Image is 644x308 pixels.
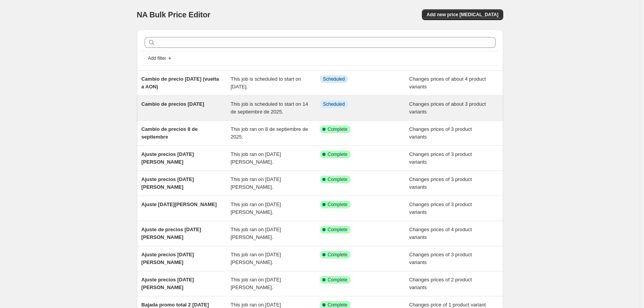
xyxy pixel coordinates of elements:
[409,227,472,240] span: Changes prices of 4 product variants
[427,12,498,18] span: Add new price [MEDICAL_DATA]
[231,176,281,190] span: This job ran on [DATE][PERSON_NAME].
[231,151,281,165] span: This job ran on [DATE][PERSON_NAME].
[142,76,219,90] span: Cambio de precio [DATE] (vuelta a AON)
[323,101,345,107] span: Scheduled
[323,76,345,82] span: Scheduled
[142,176,194,190] span: Ajuste precios [DATE][PERSON_NAME]
[142,151,194,165] span: Ajuste precios [DATE][PERSON_NAME]
[231,252,281,265] span: This job ran on [DATE][PERSON_NAME].
[409,126,472,140] span: Changes prices of 3 product variants
[142,101,204,107] span: Cambio de precios [DATE]
[409,76,486,90] span: Changes prices of about 4 product variants
[231,76,301,90] span: This job is scheduled to start on [DATE].
[145,54,175,63] button: Add filter
[422,9,503,20] button: Add new price [MEDICAL_DATA]
[409,252,472,265] span: Changes prices of 3 product variants
[409,302,486,308] span: Changes price of 1 product variant
[231,101,308,115] span: This job is scheduled to start on 14 de septiembre de 2025.
[231,277,281,290] span: This job ran on [DATE][PERSON_NAME].
[328,151,347,157] span: Complete
[231,126,308,140] span: This job ran on 8 de septiembre de 2025.
[231,201,281,215] span: This job ran on [DATE][PERSON_NAME].
[142,227,201,240] span: Ajuste de precios [DATE][PERSON_NAME]
[409,176,472,190] span: Changes prices of 3 product variants
[328,176,347,183] span: Complete
[231,227,281,240] span: This job ran on [DATE][PERSON_NAME].
[409,201,472,215] span: Changes prices of 3 product variants
[328,227,347,233] span: Complete
[328,126,347,132] span: Complete
[148,55,166,61] span: Add filter
[137,10,211,19] span: NA Bulk Price Editor
[142,277,194,290] span: Ajuste precios [DATE][PERSON_NAME]
[142,252,194,265] span: Ajuste precios [DATE][PERSON_NAME]
[328,252,347,258] span: Complete
[328,302,347,308] span: Complete
[142,201,217,207] span: Ajuste [DATE][PERSON_NAME]
[409,151,472,165] span: Changes prices of 3 product variants
[409,101,486,115] span: Changes prices of about 3 product variants
[328,277,347,283] span: Complete
[409,277,472,290] span: Changes prices of 2 product variants
[328,201,347,208] span: Complete
[142,126,198,140] span: Cambio de precios 8 de septiembre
